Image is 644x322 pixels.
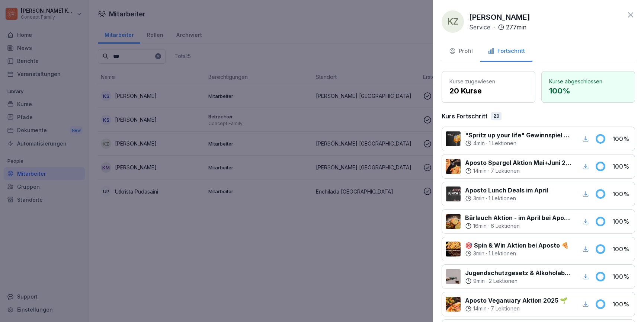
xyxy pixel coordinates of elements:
[549,77,627,85] p: Kurse abgeschlossen
[491,112,502,120] div: 20
[465,222,572,230] div: ·
[465,167,572,175] div: ·
[473,277,485,285] p: 9 min
[473,195,484,202] p: 3 min
[465,195,548,202] div: ·
[489,277,518,285] p: 2 Lektionen
[469,12,530,23] p: [PERSON_NAME]
[465,241,569,250] p: 🎯 Spin & Win Aktion bei Aposto 🍕
[506,23,526,32] p: 277 min
[449,47,473,55] div: Profil
[473,222,487,230] p: 16 min
[465,140,572,147] div: ·
[442,42,480,62] button: Profil
[469,23,526,32] div: ·
[442,112,487,121] p: Kurs Fortschritt
[465,213,572,222] p: Bärlauch Aktion - im April bei Aposto 🐻
[473,140,485,147] p: 4 min
[491,305,520,312] p: 7 Lektionen
[612,245,631,254] p: 100 %
[612,134,631,143] p: 100 %
[465,186,548,195] p: Aposto Lunch Deals im April
[465,268,572,277] p: Jugendschutzgesetz & Alkoholabgabe in der Gastronomie 🧒🏽
[612,300,631,309] p: 100 %
[465,131,572,140] p: "Spritz up your life" Gewinnspiel 2025 🧡🍊
[488,250,516,257] p: 1 Lektionen
[442,10,464,33] div: KZ
[612,162,631,171] p: 100 %
[465,305,567,312] div: ·
[465,158,572,167] p: Aposto Spargel Aktion Mai+Juni 2025 🍽
[549,85,627,96] p: 100 %
[491,222,520,230] p: 6 Lektionen
[489,140,516,147] p: 1 Lektionen
[488,195,516,202] p: 1 Lektionen
[473,167,487,175] p: 14 min
[473,250,484,257] p: 3 min
[469,23,490,32] p: Service
[465,296,567,305] p: Aposto Veganuary Aktion 2025 🌱
[473,305,487,312] p: 14 min
[480,42,532,62] button: Fortschritt
[465,250,569,257] div: ·
[612,217,631,226] p: 100 %
[488,47,525,55] div: Fortschritt
[449,77,528,85] p: Kurse zugewiesen
[612,272,631,281] p: 100 %
[612,189,631,198] p: 100 %
[465,277,572,285] div: ·
[491,167,520,175] p: 7 Lektionen
[449,85,528,96] p: 20 Kurse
